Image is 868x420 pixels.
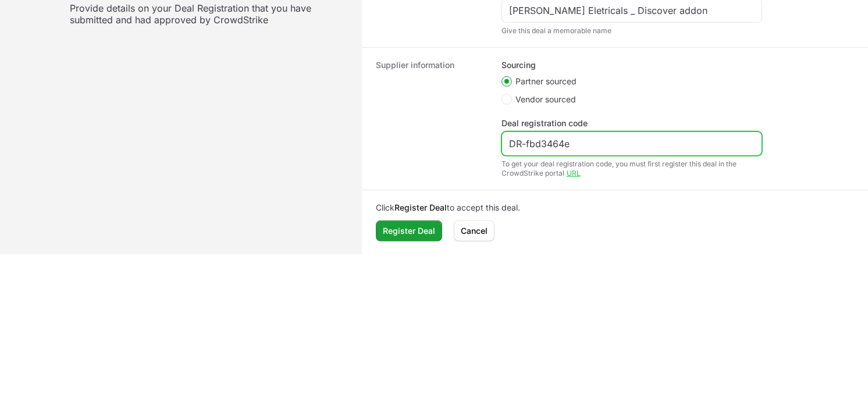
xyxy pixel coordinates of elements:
[515,94,576,105] span: Vendor sourced
[376,202,854,213] p: Click to accept this deal.
[454,220,495,241] button: Cancel
[515,76,577,87] span: Partner sourced
[376,59,488,178] dt: Supplier information
[70,2,348,26] p: Provide details on your Deal Registration that you have submitted and had approved by CrowdStrike
[376,220,442,241] button: Register Deal
[567,169,581,177] a: URL
[383,224,435,238] span: Register Deal
[461,224,488,238] span: Cancel
[501,159,762,178] div: To get your deal registration code, you must first register this deal in the CrowdStrike portal
[501,59,536,71] legend: Sourcing
[394,202,447,212] b: Register Deal
[501,118,588,129] label: Deal registration code
[501,26,762,35] div: Give this deal a memorable name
